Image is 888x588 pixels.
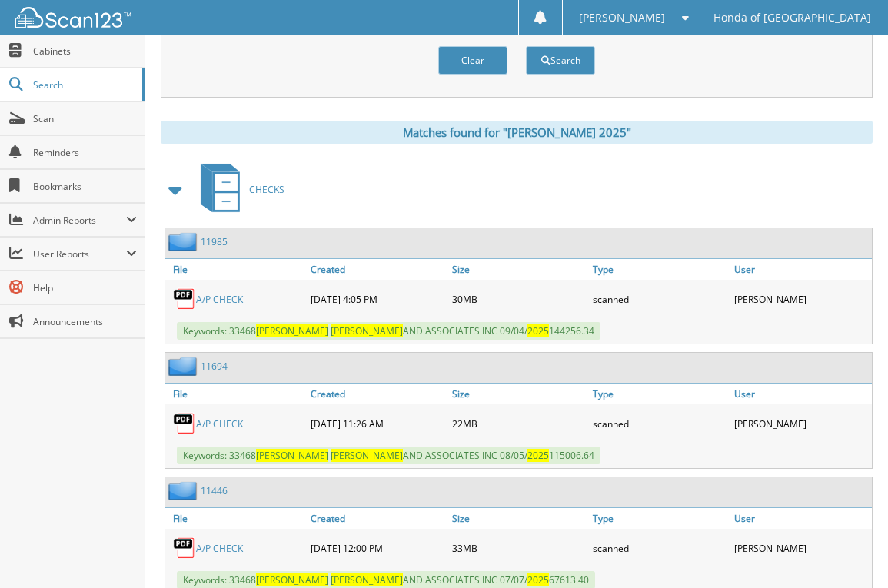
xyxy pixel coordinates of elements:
[201,484,228,497] a: 11446
[448,284,590,314] div: 30MB
[177,447,600,464] span: Keywords: 33468 AND ASSOCIATES INC 08/05/ 115006.64
[177,322,600,340] span: Keywords: 33468 AND ASSOCIATES INC 09/04/ 144256.34
[33,214,126,227] span: Admin Reports
[33,78,135,91] span: Search
[165,384,307,404] a: File
[165,508,307,529] a: File
[191,159,284,220] a: CHECKS
[256,324,328,337] span: [PERSON_NAME]
[307,259,448,280] a: Created
[168,357,201,376] img: folder2.png
[201,360,228,373] a: 11694
[730,284,872,314] div: [PERSON_NAME]
[589,384,730,404] a: Type
[33,247,126,261] span: User Reports
[579,13,665,22] span: [PERSON_NAME]
[196,293,243,306] a: A/P CHECK
[173,287,196,311] img: PDF.png
[589,408,730,439] div: scanned
[589,533,730,563] div: scanned
[249,183,284,196] span: CHECKS
[448,508,590,529] a: Size
[168,232,201,251] img: folder2.png
[448,259,590,280] a: Size
[438,46,507,75] button: Clear
[527,324,549,337] span: 2025
[307,384,448,404] a: Created
[730,508,872,529] a: User
[811,514,888,588] iframe: Chat Widget
[331,573,403,586] span: [PERSON_NAME]
[196,417,243,430] a: A/P CHECK
[168,481,201,500] img: folder2.png
[33,112,137,125] span: Scan
[307,508,448,529] a: Created
[307,408,448,439] div: [DATE] 11:26 AM
[526,46,595,75] button: Search
[331,449,403,462] span: [PERSON_NAME]
[33,281,137,294] span: Help
[331,324,403,337] span: [PERSON_NAME]
[33,146,137,159] span: Reminders
[161,121,873,144] div: Matches found for "[PERSON_NAME] 2025"
[307,533,448,563] div: [DATE] 12:00 PM
[256,573,328,586] span: [PERSON_NAME]
[730,384,872,404] a: User
[165,259,307,280] a: File
[256,449,328,462] span: [PERSON_NAME]
[448,384,590,404] a: Size
[307,284,448,314] div: [DATE] 4:05 PM
[589,284,730,314] div: scanned
[448,408,590,439] div: 22MB
[196,542,243,555] a: A/P CHECK
[33,315,137,328] span: Announcements
[173,537,196,560] img: PDF.png
[730,533,872,563] div: [PERSON_NAME]
[527,449,549,462] span: 2025
[730,259,872,280] a: User
[589,259,730,280] a: Type
[33,45,137,58] span: Cabinets
[173,412,196,435] img: PDF.png
[15,7,131,28] img: scan123-logo-white.svg
[527,573,549,586] span: 2025
[589,508,730,529] a: Type
[713,13,871,22] span: Honda of [GEOGRAPHIC_DATA]
[201,235,228,248] a: 11985
[730,408,872,439] div: [PERSON_NAME]
[33,180,137,193] span: Bookmarks
[448,533,590,563] div: 33MB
